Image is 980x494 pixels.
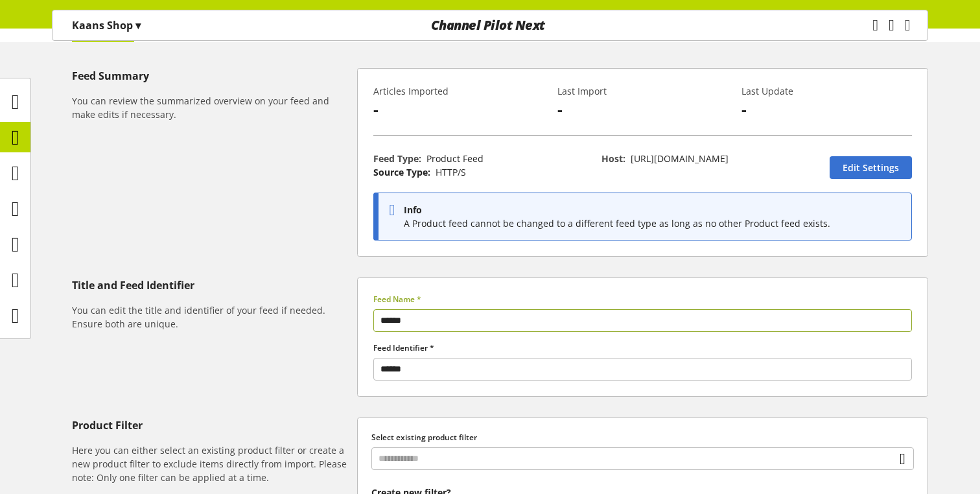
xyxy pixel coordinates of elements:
span: ▾ [135,18,141,32]
h6: You can review the summarized overview on your feed and make edits if necessary. [72,94,352,121]
span: Product Feed [426,152,484,165]
p: Articles Imported [373,84,544,98]
p: - [557,98,728,121]
span: Edit Settings [843,161,899,174]
span: Host: [601,152,625,165]
p: - [741,98,912,121]
h6: Here you can either select an existing product filter or create a new product filter to exclude i... [72,443,352,484]
a: Edit Settings [830,156,912,179]
h6: You can edit the title and identifier of your feed if needed. Ensure both are unique. [72,303,352,331]
span: HTTP/S [436,166,466,178]
span: Feed Name * [373,294,421,305]
span: https://www.wissenschaft-shop.de/export/gmc/wissenschaft-shop.csv [631,152,729,165]
nav: main navigation [52,10,928,41]
h5: Feed Summary [72,68,352,84]
p: Info [404,203,905,217]
p: Last Update [741,84,912,98]
span: Source Type: [373,166,430,178]
span: Feed Identifier * [373,342,434,353]
p: - [373,98,544,121]
h5: Title and Feed Identifier [72,277,352,293]
label: Select existing product filter [371,432,914,443]
p: Kaans Shop [72,18,141,33]
p: A Product feed cannot be changed to a different feed type as long as no other Product feed exists. [404,217,905,230]
span: Feed Type: [373,152,421,165]
h5: Product Filter [72,418,352,433]
p: Last Import [557,84,728,98]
